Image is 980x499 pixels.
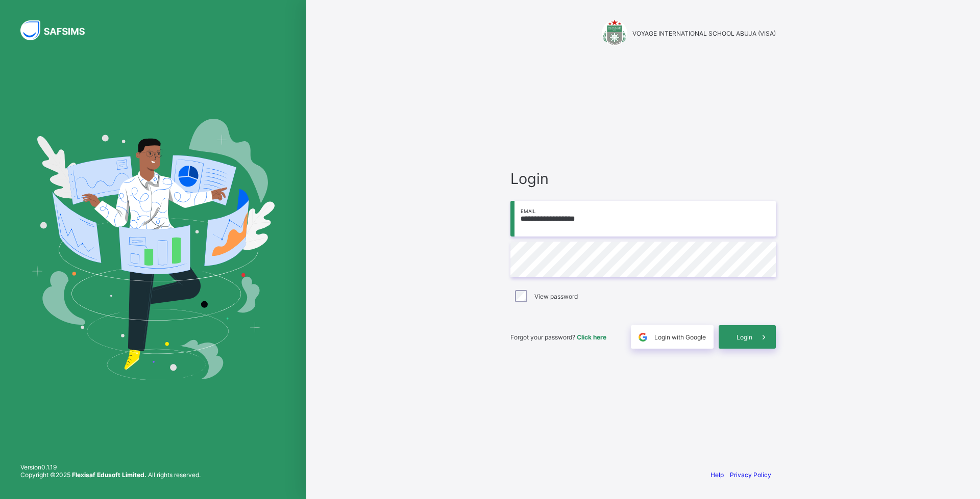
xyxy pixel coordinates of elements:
span: Version 0.1.19 [20,463,201,471]
strong: Flexisaf Edusoft Limited. [72,471,146,479]
span: Login [510,170,776,188]
span: Login [737,333,752,341]
img: google.396cfc9801f0270233282035f929180a.svg [637,331,649,343]
span: VOYAGE INTERNATIONAL SCHOOL ABUJA (VISA) [632,30,776,37]
label: View password [534,293,578,300]
img: SAFSIMS Logo [20,20,97,40]
span: Login with Google [654,333,706,341]
span: Copyright © 2025 All rights reserved. [20,471,201,479]
img: Hero Image [32,119,275,380]
a: Help [710,471,724,479]
span: Forgot your password? [510,333,606,341]
a: Click here [577,333,606,341]
a: Privacy Policy [730,471,771,479]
